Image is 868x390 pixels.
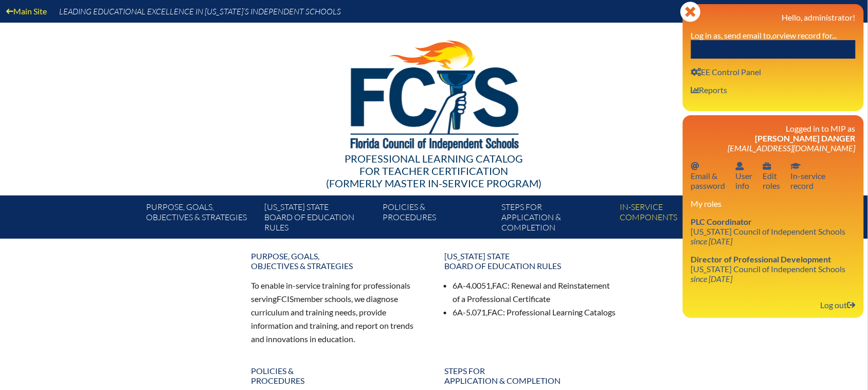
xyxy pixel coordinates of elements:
[687,215,850,248] a: PLC Coordinator [US_STATE] Council of Independent Schools since [DATE]
[687,65,766,79] a: User infoEE Control Panel
[245,362,430,389] a: Policies &Procedures
[438,362,623,389] a: Steps forapplication & completion
[687,83,732,97] a: User infoReports
[616,200,734,239] a: In-servicecomponents
[453,306,617,319] li: 6A-5.071, : Professional Learning Catalogs
[763,162,771,170] svg: User info
[755,133,856,143] span: [PERSON_NAME] Danger
[277,294,294,304] span: FCIS
[787,159,830,192] a: In-service recordIn-servicerecord
[680,2,701,22] svg: Close
[328,23,540,163] img: FCISlogo221.eps
[691,162,699,170] svg: Email password
[759,159,785,192] a: User infoEditroles
[791,162,801,170] svg: In-service record
[691,12,856,22] h3: Hello, administrator!
[728,143,856,153] span: [EMAIL_ADDRESS][DOMAIN_NAME]
[260,200,378,239] a: [US_STATE] StateBoard of Education rules
[497,200,616,239] a: Steps forapplication & completion
[691,274,733,283] i: since [DATE]
[732,159,757,192] a: User infoUserinfo
[138,152,730,189] div: Professional Learning Catalog (formerly Master In-service Program)
[691,68,701,76] svg: User info
[245,247,430,275] a: Purpose, goals,objectives & strategies
[736,162,744,170] svg: User info
[2,4,51,18] a: Main Site
[773,30,780,40] i: or
[438,247,623,275] a: [US_STATE] StateBoard of Education rules
[817,298,860,312] a: Log outLog out
[691,86,699,94] svg: User info
[360,165,509,177] span: for Teacher Certification
[691,217,752,226] span: PLC Coordinator
[687,159,730,192] a: Email passwordEmail &password
[691,30,837,40] label: Log in as, send email to, view record for...
[487,307,503,317] span: FAC
[691,199,856,208] h3: My roles
[691,254,831,264] span: Director of Professional Development
[251,279,424,345] p: To enable in-service training for professionals serving member schools, we diagnose curriculum an...
[691,123,856,153] h3: Logged in to MIP as
[379,200,497,239] a: Policies &Procedures
[691,236,733,246] i: since [DATE]
[142,200,260,239] a: Purpose, goals,objectives & strategies
[687,252,850,286] a: Director of Professional Development [US_STATE] Council of Independent Schools since [DATE]
[453,279,617,306] li: 6A-4.0051, : Renewal and Reinstatement of a Professional Certificate
[492,280,508,290] span: FAC
[847,301,856,309] svg: Log out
